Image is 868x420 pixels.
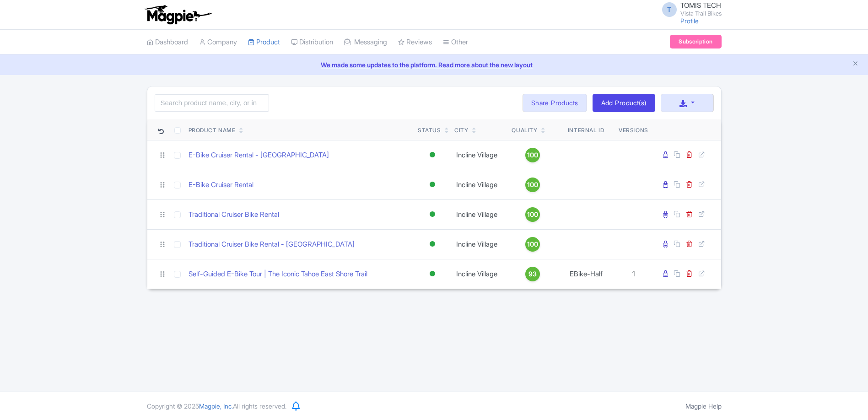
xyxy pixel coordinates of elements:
a: E-Bike Cruiser Rental [189,180,253,190]
span: 100 [527,239,538,249]
a: E-Bike Cruiser Rental - [GEOGRAPHIC_DATA] [189,150,329,161]
a: Share Products [523,94,587,112]
span: 93 [528,269,537,279]
div: Status [418,126,441,135]
img: logo-ab69f6fb50320c5b225c76a69d11143b.png [142,5,213,25]
a: 100 [512,237,553,252]
a: Other [443,30,468,55]
div: Active [428,237,437,251]
a: Dashboard [147,30,188,55]
a: Company [199,30,237,55]
div: Product Name [189,126,236,135]
a: Add Product(s) [593,94,655,112]
a: Product [248,30,280,55]
td: Incline Village [451,170,508,199]
a: 100 [512,178,553,192]
span: 100 [527,210,538,220]
td: Incline Village [451,199,508,229]
a: Self-Guided E-Bike Tour | The Iconic Tahoe East Shore Trail [189,269,367,280]
span: T [662,2,677,17]
a: Traditional Cruiser Bike Rental [189,210,279,220]
span: 100 [527,150,538,160]
div: Copyright © 2025 All rights reserved. [141,401,292,411]
th: Versions [615,119,652,140]
td: Incline Village [451,140,508,170]
small: Vista Trail Bikes [680,11,722,16]
div: Active [428,148,437,162]
div: Quality [512,126,537,135]
a: 93 [512,267,553,281]
td: Incline Village [451,259,508,289]
span: TOMIS TECH [680,1,721,10]
div: Active [428,178,437,191]
span: 1 [632,269,635,278]
a: Subscription [670,35,721,48]
td: EBike-Half [557,259,615,289]
a: Profile [680,17,699,25]
a: 100 [512,207,553,222]
a: We made some updates to the platform. Read more about the new layout [5,60,863,70]
a: Reviews [398,30,432,55]
input: Search product name, city, or interal id [155,94,269,112]
span: 100 [527,180,538,190]
span: Magpie, Inc. [199,402,233,410]
button: Close announcement [852,59,859,70]
a: Distribution [291,30,333,55]
td: Incline Village [451,229,508,259]
a: 100 [512,148,553,162]
div: City [454,126,468,135]
a: T TOMIS TECH Vista Trail Bikes [657,2,722,16]
div: Active [428,208,437,221]
th: Internal ID [557,119,615,140]
div: Active [428,267,437,280]
a: Traditional Cruiser Bike Rental - [GEOGRAPHIC_DATA] [189,239,355,250]
a: Magpie Help [685,402,722,410]
a: Messaging [344,30,387,55]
